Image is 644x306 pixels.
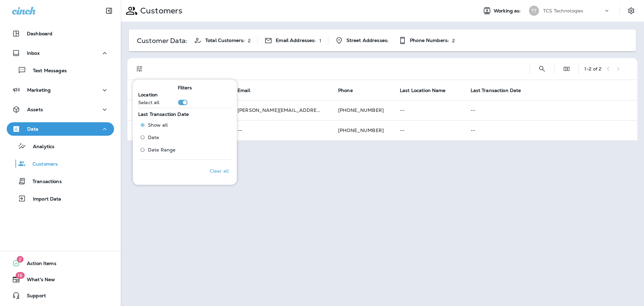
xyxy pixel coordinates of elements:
div: Filters [133,76,237,185]
button: Settings [625,5,637,17]
span: Action Items [20,261,56,269]
p: Analytics [26,144,54,150]
span: Show all [148,122,168,128]
button: Clear all [207,163,231,179]
button: Assets [7,103,114,116]
span: What's New [20,277,55,285]
td: [PERSON_NAME] [127,100,229,120]
span: Date [148,135,159,140]
p: Transactions [26,179,62,185]
button: Inbox [7,46,114,60]
span: 16 [15,272,24,279]
p: -- [471,107,630,113]
button: Data [7,122,114,136]
span: Email [237,87,259,93]
span: Street Addresses: [346,38,388,43]
span: Total Customers: [205,38,245,43]
span: Working as: [494,8,522,14]
p: Data [27,126,39,132]
span: Email Addresses: [276,38,316,43]
span: Date Range [148,147,175,152]
button: Text Messages [7,63,114,77]
p: Marketing [27,87,51,93]
span: Last Location Name [400,88,446,93]
p: -- [400,128,454,133]
p: -- [237,128,322,133]
p: Import Data [26,196,61,203]
span: Phone [338,88,353,93]
p: 1 [319,38,321,43]
td: [PHONE_NUMBER] [330,100,392,120]
span: Phone [338,87,362,93]
button: Customers [7,157,114,171]
button: Edit Fields [560,62,573,76]
p: Select all [138,100,159,105]
p: Text Messages [26,68,67,74]
button: Transactions [7,174,114,188]
p: -- [400,107,454,113]
span: Email [237,88,250,93]
span: Filters [178,85,192,91]
button: Collapse Sidebar [100,4,118,17]
span: Location [138,92,158,98]
span: Support [20,293,46,301]
p: Customer Data: [137,38,187,43]
div: TT [529,6,539,16]
button: Marketing [7,83,114,97]
button: Support [7,289,114,302]
div: 1 - 2 of 2 [584,66,601,72]
p: Clear all [210,168,229,174]
p: 2 [452,38,455,43]
button: Search Customers [535,62,549,76]
button: 2Action Items [7,257,114,270]
p: Assets [27,107,43,112]
button: Dashboard [7,27,114,40]
span: Last Transaction Date [471,88,521,93]
span: Last Transaction Date [138,111,189,117]
button: Filters [133,62,146,76]
td: [PERSON_NAME][EMAIL_ADDRESS][DOMAIN_NAME] [229,100,330,120]
p: Dashboard [27,31,52,36]
span: Last Transaction Date [471,87,530,93]
p: -- [471,128,630,133]
span: 2 [17,256,23,263]
p: Customers [138,6,182,16]
button: Analytics [7,139,114,153]
p: 2 [248,38,251,43]
span: Phone Numbers: [410,38,449,43]
button: 16What's New [7,273,114,286]
td: [PERSON_NAME] [127,120,229,140]
td: [PHONE_NUMBER] [330,120,392,140]
button: Import Data [7,191,114,206]
p: Customers [26,161,58,168]
p: Inbox [27,50,40,56]
p: TCS Technologies [543,8,583,13]
span: Last Location Name [400,87,454,93]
